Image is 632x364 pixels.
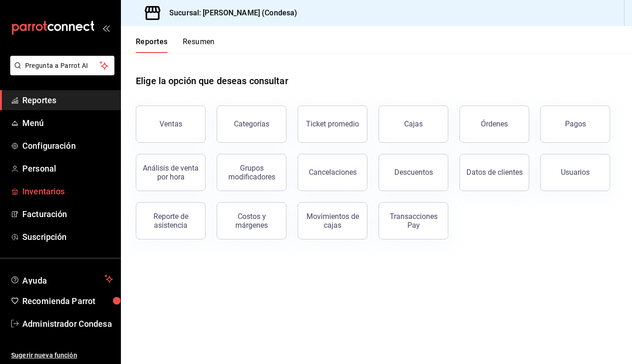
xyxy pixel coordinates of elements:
button: Cancelaciones [298,154,367,191]
div: Grupos modificadores [223,164,280,181]
button: Ventas [136,106,206,143]
div: Órdenes [481,119,508,128]
span: Ayuda [22,273,101,285]
span: Inventarios [22,185,113,198]
div: Movimientos de cajas [304,212,361,230]
div: Descuentos [394,168,433,177]
button: Grupos modificadores [217,154,286,191]
div: Análisis de venta por hora [142,164,200,181]
div: Reporte de asistencia [142,212,200,230]
button: Ticket promedio [298,106,367,143]
button: Órdenes [459,106,529,143]
div: Ventas [160,119,182,128]
span: Pregunta a Parrot AI [25,61,100,71]
span: Menú [22,117,113,129]
button: Datos de clientes [459,154,529,191]
button: Cajas [379,106,448,143]
button: Reporte de asistencia [136,202,206,239]
div: Transacciones Pay [385,212,442,230]
h1: Elige la opción que deseas consultar [136,74,288,88]
button: Pregunta a Parrot AI [10,56,114,75]
a: Pregunta a Parrot AI [7,67,114,77]
span: Personal [22,162,113,175]
span: Sugerir nueva función [11,351,113,360]
div: Usuarios [561,168,590,177]
span: Facturación [22,208,113,220]
button: Movimientos de cajas [298,202,367,239]
span: Administrador Condesa [22,318,113,330]
span: Configuración [22,139,113,152]
div: Datos de clientes [466,168,523,177]
div: Ticket promedio [306,119,359,128]
button: Transacciones Pay [379,202,448,239]
div: navigation tabs [136,37,215,53]
button: Costos y márgenes [217,202,286,239]
span: Recomienda Parrot [22,295,113,307]
button: Resumen [183,37,215,53]
button: Análisis de venta por hora [136,154,206,191]
button: Pagos [540,106,610,143]
div: Cancelaciones [309,168,357,177]
button: Reportes [136,37,168,53]
button: Usuarios [540,154,610,191]
h3: Sucursal: [PERSON_NAME] (Condesa) [162,7,297,19]
span: Reportes [22,94,113,106]
button: Categorías [217,106,286,143]
span: Suscripción [22,231,113,243]
div: Costos y márgenes [223,212,280,230]
button: Descuentos [379,154,448,191]
div: Cajas [404,119,423,128]
button: open_drawer_menu [102,24,110,32]
div: Categorías [234,119,269,128]
div: Pagos [565,119,586,128]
